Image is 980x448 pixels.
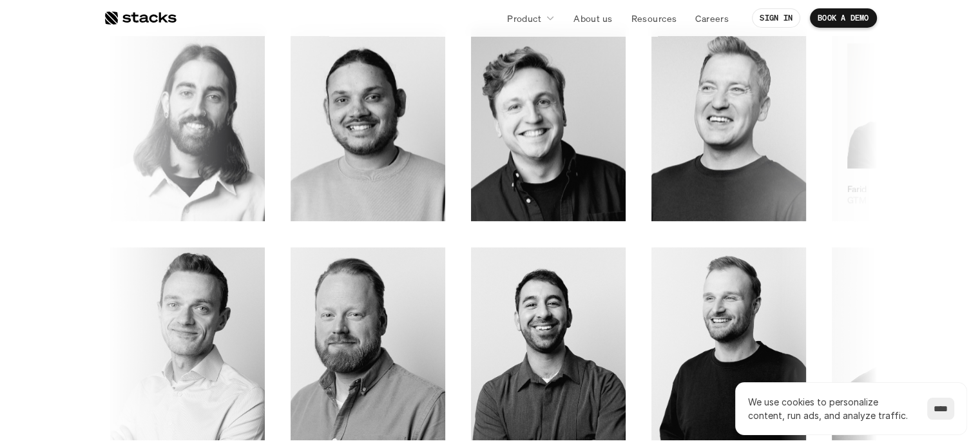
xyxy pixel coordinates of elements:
[566,6,620,30] a: About us
[760,14,793,23] p: SIGN IN
[752,8,800,28] a: SIGN IN
[818,14,869,23] p: BOOK A DEMO
[810,8,877,28] a: BOOK A DEMO
[695,12,729,25] p: Careers
[687,6,736,30] a: Careers
[573,12,612,25] p: About us
[847,184,867,195] p: Farid
[631,12,677,25] p: Resources
[748,395,914,422] p: We use cookies to personalize content, run ads, and analyze traffic.
[623,6,684,30] a: Resources
[507,12,541,25] p: Product
[847,195,867,206] p: GTM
